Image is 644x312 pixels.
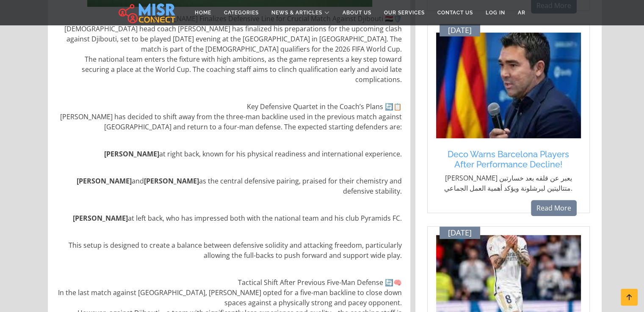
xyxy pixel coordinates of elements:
[440,149,577,170] a: Deco Warns Barcelona Players After Performance Decline!
[58,14,402,85] p: [PERSON_NAME] Finalizes Defensive Line for Crucial Match Against Djibouti 🇪🇬🛡️ [DEMOGRAPHIC_DATA]...
[218,5,265,21] a: Categories
[144,176,199,186] strong: [PERSON_NAME]
[73,213,128,223] strong: [PERSON_NAME]
[448,26,472,35] span: [DATE]
[58,240,402,260] p: This setup is designed to create a balance between defensive solidity and attacking freedom, part...
[58,101,402,132] p: Key Defensive Quartet in the Coach’s Plans 🔄📋 [PERSON_NAME] has decided to shift away from the th...
[271,9,322,16] span: News & Articles
[58,176,402,196] p: and as the central defensive pairing, praised for their chemistry and defensive stability.
[378,5,431,21] a: Our Services
[511,5,532,21] a: AR
[336,5,378,21] a: About Us
[436,33,581,138] img: ديكو يتحدث عن أزمة برشلونة تحت قيادة هانز فليك.
[448,228,472,238] span: [DATE]
[58,213,402,223] p: at left back, who has impressed both with the national team and his club Pyramids FC.
[119,2,175,23] img: main.misr_connect
[77,176,132,186] strong: [PERSON_NAME]
[479,5,511,21] a: Log in
[531,200,577,216] a: Read More
[104,149,159,159] strong: [PERSON_NAME]
[440,173,577,193] p: [PERSON_NAME] يعبر عن قلقه بعد خسارتين متتاليتين لبرشلونة ويؤكد أهمية العمل الجماعي.
[265,5,336,21] a: News & Articles
[431,5,479,21] a: Contact Us
[58,149,402,159] p: at right back, known for his physical readiness and international experience.
[188,5,218,21] a: Home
